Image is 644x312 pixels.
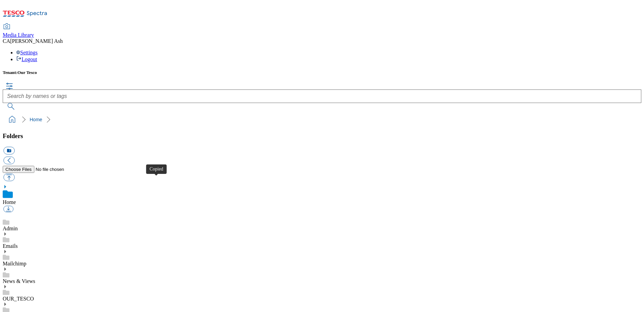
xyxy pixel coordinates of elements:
span: [PERSON_NAME] Ash [10,38,63,44]
a: Mailchimp [3,261,26,266]
a: Settings [16,50,38,55]
h3: Folders [3,132,641,140]
a: Emails [3,243,18,249]
a: OUR_TESCO [3,296,34,302]
h5: Tenant: [3,70,641,75]
span: CA [3,38,10,44]
span: Our Tesco [18,70,37,75]
a: Logout [16,56,37,62]
a: Home [3,199,16,205]
a: Media Library [3,24,34,38]
a: Admin [3,226,18,231]
nav: breadcrumb [3,113,641,126]
a: Home [30,117,42,122]
a: home [7,114,18,125]
span: Media Library [3,32,34,38]
a: News & Views [3,278,35,284]
input: Search by names or tags [3,89,641,103]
